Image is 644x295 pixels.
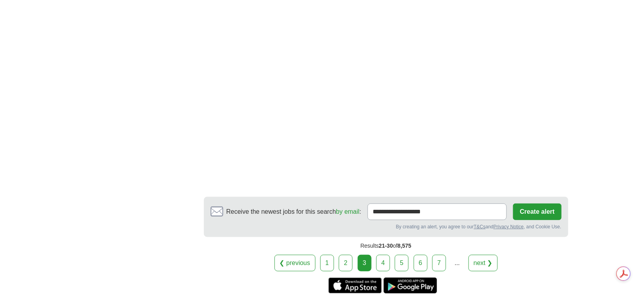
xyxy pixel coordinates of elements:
a: 1 [320,255,334,271]
a: Privacy Notice [493,224,524,230]
a: ❮ previous [274,255,315,271]
span: 21-30 [379,243,393,249]
div: By creating an alert, you agree to our and , and Cookie Use. [211,223,562,230]
a: Get the Android app [384,278,437,293]
a: by email [336,208,360,215]
a: next ❯ [469,255,498,271]
a: 5 [395,255,409,271]
button: Create alert [513,204,561,220]
a: 4 [376,255,390,271]
span: 8,575 [398,243,411,249]
div: Results of [204,237,568,255]
a: 2 [339,255,353,271]
a: 6 [414,255,427,271]
span: Receive the newest jobs for this search : [226,207,361,217]
a: Get the iPhone app [329,278,382,293]
a: T&Cs [474,224,485,230]
div: ... [449,255,465,271]
a: 7 [432,255,446,271]
div: 3 [358,255,371,271]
